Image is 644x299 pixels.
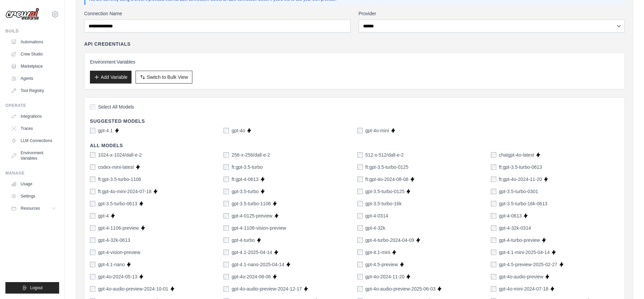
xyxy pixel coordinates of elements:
input: gpt-3.5-turbo-0613 [90,201,95,206]
input: 256-x-256/dall-e-2 [223,152,229,158]
label: gpt-4-vision-preview [98,249,140,256]
a: Agents [8,73,59,84]
label: gpt-4o-mini [365,127,389,134]
input: ft:gpt-3.5-turbo [223,164,229,170]
input: ft:gpt-4o-mini-2024-07-18 [90,189,95,194]
input: gpt-4-turbo-2024-04-09 [357,237,363,243]
label: gpt-4o-audio-preview-2024-12-17 [232,285,302,292]
input: gpt-4 [90,213,95,218]
label: gpt-4o [232,127,245,134]
button: Switch to Bulk View [136,71,192,84]
a: Marketplace [8,61,59,72]
span: Select All Models [98,103,134,110]
input: 512-x-512/dall-e-2 [357,152,363,158]
label: gpt-4-turbo-2024-04-09 [365,237,414,244]
h4: API Credentials [84,41,130,47]
input: gpt-4-turbo-preview [491,237,496,243]
input: gpt-4-1106-preview [90,225,95,231]
input: gpt-3.5-turbo-1106 [223,201,229,206]
input: gpt-4-32k [357,225,363,231]
input: ft:gpt-4o-2024-08-06 [357,177,363,182]
label: gpt-3.5-turbo-16k [365,200,402,207]
input: gpt-4.5-preview [357,262,363,267]
label: gpt-4o-audio-preview [499,273,544,280]
label: gpt-4o-audio-preview-2024-10-01 [98,285,168,292]
label: gpt-4o-audio-preview-2025-06-03 [365,285,436,292]
input: ft:gpt-4o-2024-11-20 [491,177,496,182]
input: gpt-4o-audio-preview-2025-06-03 [357,286,363,292]
div: Operate [5,103,59,108]
label: 256-x-256/dall-e-2 [232,152,270,158]
span: Resources [21,206,40,211]
label: ft:gpt-4o-mini-2024-07-18 [98,188,151,195]
label: gpt-4-32k-0314 [499,225,531,231]
label: ft:gpt-3.5-turbo-0613 [499,164,542,170]
input: chatgpt-4o-latest [491,152,496,158]
input: gpt-4-1106-vision-preview [223,225,229,231]
input: gpt-4.5-preview-2025-02-27 [491,262,496,267]
label: gpt-3.5-turbo-0125 [365,188,405,195]
input: gpt-3.5-turbo [223,189,229,194]
input: ft:gpt-3.5-turbo-0613 [491,164,496,170]
input: Select All Models [90,104,95,110]
img: Logo [5,8,39,21]
iframe: Chat Widget [610,267,644,299]
input: gpt-4o-audio-preview [491,274,496,279]
label: gpt-3.5-turbo-1106 [232,200,271,207]
label: gpt-4o-2024-11-20 [365,273,405,280]
input: ft:gpt-3.5-turbo-0125 [357,164,363,170]
span: Logout [30,285,43,291]
label: gpt-4.1-nano-2025-04-14 [232,261,284,268]
input: gpt-4-vision-preview [90,250,95,255]
input: codex-mini-latest [90,164,95,170]
label: gpt-4.5-preview [365,261,398,268]
label: gpt-3.5-turbo [232,188,259,195]
label: gpt-4.1-mini-2025-04-14 [499,249,550,256]
label: 512-x-512/dall-e-2 [365,152,404,158]
label: gpt-4.5-preview-2025-02-27 [499,261,557,268]
input: gpt-4.1-nano-2025-04-14 [223,262,229,267]
a: Automations [8,37,59,47]
input: gpt-3.5-turbo-0301 [491,189,496,194]
label: gpt-4o-2024-08-06 [232,273,271,280]
label: ft:gpt-3.5-turbo-0125 [365,164,409,170]
input: gpt-4-0613 [491,213,496,218]
label: Connection Name [84,10,351,17]
input: gpt-4o-audio-preview-2024-10-01 [90,286,95,292]
input: gpt-3.5-turbo-16k [357,201,363,206]
input: gpt-4o-2024-05-13 [90,274,95,279]
label: gpt-3.5-turbo-0301 [499,188,538,195]
a: Settings [8,191,59,202]
button: Add Variable [90,71,132,84]
input: gpt-4o-2024-11-20 [357,274,363,279]
input: gpt-4-32k-0314 [491,225,496,231]
input: gpt-3.5-turbo-0125 [357,189,363,194]
button: Logout [5,282,59,294]
label: ft:gpt-3.5-turbo [232,164,263,170]
input: gpt-4-0125-preview [223,213,229,218]
label: gpt-4-1106-preview [98,225,139,231]
div: Build [5,28,59,34]
label: gpt-4-1106-vision-preview [232,225,286,231]
input: gpt-3.5-turbo-16k-0613 [491,201,496,206]
label: gpt-3.5-turbo-16k-0613 [499,200,547,207]
label: 1024-x-1024/dall-e-2 [98,152,142,158]
label: chatgpt-4o-latest [499,152,534,158]
input: ft:gpt-3.5-turbo-1106 [90,177,95,182]
h3: Environment Variables [90,59,619,65]
input: gpt-4-turbo [223,237,229,243]
label: gpt-4-0613 [499,212,522,219]
input: gpt-4.1-mini [357,250,363,255]
input: gpt-4.1 [90,128,95,133]
label: gpt-4-0125-preview [232,212,272,219]
a: Integrations [8,111,59,122]
input: 1024-x-1024/dall-e-2 [90,152,95,158]
label: codex-mini-latest [98,164,134,170]
label: gpt-4-turbo [232,237,255,244]
label: gpt-4.1-nano [98,261,125,268]
input: gpt-4.1-2025-04-14 [223,250,229,255]
a: Usage [8,179,59,189]
input: gpt-4.1-mini-2025-04-14 [491,250,496,255]
label: ft:gpt-4-0613 [232,176,258,183]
